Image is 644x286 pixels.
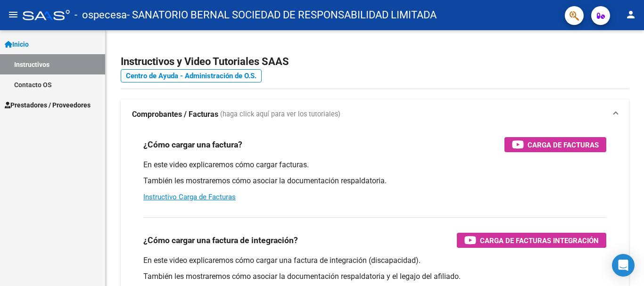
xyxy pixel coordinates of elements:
span: - SANATORIO BERNAL SOCIEDAD DE RESPONSABILIDAD LIMITADA [127,5,437,25]
mat-expansion-panel-header: Comprobantes / Facturas (haga click aquí para ver los tutoriales) [121,99,629,130]
h3: ¿Cómo cargar una factura? [143,138,242,151]
mat-icon: menu [8,9,19,20]
h2: Instructivos y Video Tutoriales SAAS [121,53,629,71]
span: Prestadores / Proveedores [5,100,91,110]
span: (haga click aquí para ver los tutoriales) [220,109,340,120]
span: Inicio [5,39,29,49]
p: También les mostraremos cómo asociar la documentación respaldatoria. [143,176,606,186]
a: Centro de Ayuda - Administración de O.S. [121,69,262,82]
p: En este video explicaremos cómo cargar facturas. [143,160,606,170]
h3: ¿Cómo cargar una factura de integración? [143,234,298,247]
strong: Comprobantes / Facturas [132,109,218,120]
p: En este video explicaremos cómo cargar una factura de integración (discapacidad). [143,255,606,266]
span: Carga de Facturas [528,139,599,151]
button: Carga de Facturas Integración [457,233,606,248]
mat-icon: person [625,9,636,20]
div: Open Intercom Messenger [612,254,635,277]
p: También les mostraremos cómo asociar la documentación respaldatoria y el legajo del afiliado. [143,271,606,282]
button: Carga de Facturas [504,137,606,152]
a: Instructivo Carga de Facturas [143,193,236,201]
span: Carga de Facturas Integración [480,235,599,246]
span: - ospecesa [74,5,127,25]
